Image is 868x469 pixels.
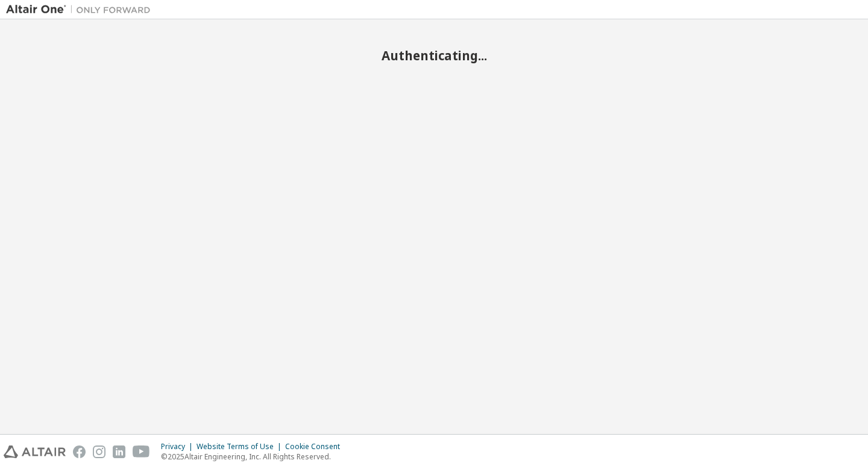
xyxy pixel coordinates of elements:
[6,4,157,16] img: Altair One
[113,445,125,458] img: linkedin.svg
[285,442,347,452] div: Cookie Consent
[161,442,197,452] div: Privacy
[6,48,862,63] h2: Authenticating...
[73,445,86,458] img: facebook.svg
[93,445,105,458] img: instagram.svg
[197,442,285,452] div: Website Terms of Use
[161,452,347,462] p: © 2025 Altair Engineering, Inc. All Rights Reserved.
[133,445,150,458] img: youtube.svg
[4,445,66,458] img: altair_logo.svg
